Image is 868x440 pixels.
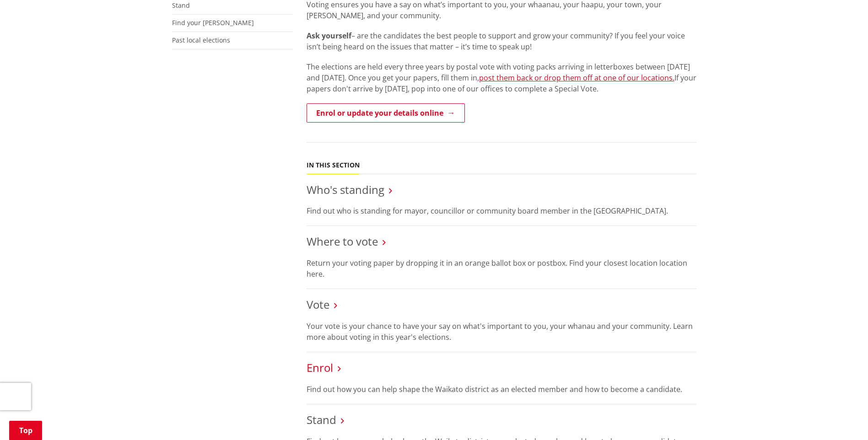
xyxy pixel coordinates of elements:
a: Top [9,421,42,440]
a: Who's standing [307,182,384,197]
a: Stand [172,1,190,10]
a: Find your [PERSON_NAME] [172,18,254,27]
p: – are the candidates the best people to support and grow your community? If you feel your voice i... [307,30,696,52]
p: Find out how you can help shape the Waikato district as an elected member and how to become a can... [307,384,696,395]
strong: Ask yourself [307,31,351,41]
a: post them back or drop them off at one of our locations. [479,73,674,83]
a: Vote [307,297,329,312]
a: Enrol [307,360,333,375]
p: Return your voting paper by dropping it in an orange ballot box or postbox. Find your closest loc... [307,258,696,279]
p: Find out who is standing for mayor, councillor or community board member in the [GEOGRAPHIC_DATA]. [307,205,696,216]
h5: In this section [307,161,360,169]
a: Past local elections [172,36,230,44]
a: Stand [307,412,336,427]
a: Enrol or update your details online [307,103,465,123]
iframe: Messenger Launcher [826,402,859,435]
p: The elections are held every three years by postal vote with voting packs arriving in letterboxes... [307,61,696,94]
p: Your vote is your chance to have your say on what's important to you, your whanau and your commun... [307,321,696,343]
a: Where to vote [307,234,378,249]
